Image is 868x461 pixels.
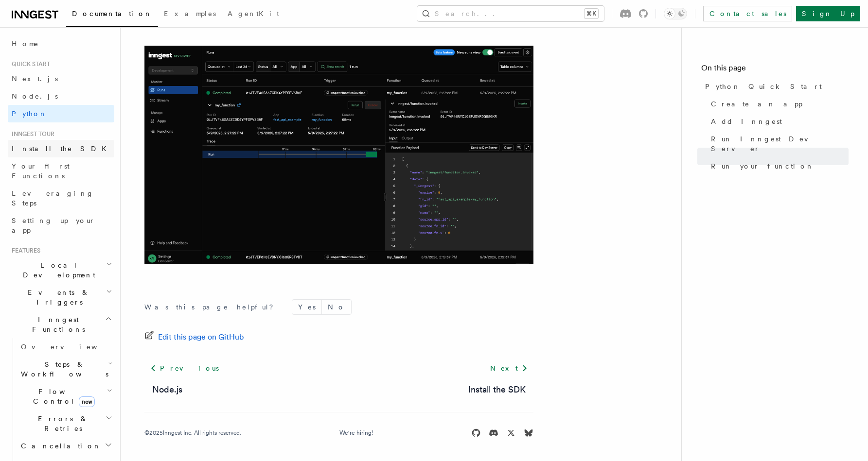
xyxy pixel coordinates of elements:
[8,60,50,68] span: Quick start
[12,162,70,180] span: Your first Functions
[468,383,526,396] a: Install the SDK
[17,410,114,437] button: Errors & Retries
[339,429,373,437] a: We're hiring!
[8,260,106,280] span: Local Development
[17,356,114,383] button: Steps & Workflows
[8,157,114,185] a: Your first Functions
[417,6,604,21] button: Search...⌘K
[292,300,321,314] button: Yes
[12,39,39,49] span: Home
[664,8,687,19] button: Toggle dark mode
[585,9,598,18] kbd: ⌘K
[8,284,114,311] button: Events & Triggers
[701,62,849,78] h4: On this page
[17,437,114,455] button: Cancellation
[12,75,58,83] span: Next.js
[707,130,849,157] a: Run Inngest Dev Server
[8,87,114,105] a: Node.js
[8,288,106,307] span: Events & Triggers
[711,161,814,171] span: Run your function
[17,414,106,433] span: Errors & Retries
[144,429,241,437] div: © 2025 Inngest Inc. All rights reserved.
[228,10,279,17] span: AgentKit
[8,70,114,87] a: Next.js
[711,99,802,109] span: Create an app
[17,338,114,356] a: Overview
[8,247,40,255] span: Features
[17,359,108,379] span: Steps & Workflows
[144,46,533,264] img: quick-start-run.png
[8,256,114,284] button: Local Development
[12,217,95,234] span: Setting up your app
[17,387,107,406] span: Flow Control
[8,212,114,239] a: Setting up your app
[8,105,114,122] a: Python
[8,140,114,157] a: Install the SDK
[164,10,216,17] span: Examples
[8,315,105,334] span: Inngest Functions
[707,113,849,130] a: Add Inngest
[8,130,54,138] span: Inngest tour
[12,189,94,207] span: Leveraging Steps
[66,3,158,27] a: Documentation
[796,6,860,21] a: Sign Up
[703,6,792,21] a: Contact sales
[322,300,351,314] button: No
[17,383,114,410] button: Flow Controlnew
[158,3,222,26] a: Examples
[8,311,114,338] button: Inngest Functions
[144,302,280,312] p: Was this page helpful?
[8,185,114,212] a: Leveraging Steps
[72,10,152,17] span: Documentation
[711,134,849,154] span: Run Inngest Dev Server
[152,383,182,396] a: Node.js
[222,3,285,26] a: AgentKit
[707,157,849,175] a: Run your function
[12,145,112,153] span: Install the SDK
[8,35,114,52] a: Home
[17,441,101,451] span: Cancellation
[21,343,121,351] span: Overview
[12,92,58,100] span: Node.js
[144,330,244,344] a: Edit this page on GitHub
[711,117,782,126] span: Add Inngest
[705,82,822,91] span: Python Quick Start
[79,396,95,407] span: new
[484,359,533,377] a: Next
[158,330,244,344] span: Edit this page on GitHub
[701,78,849,95] a: Python Quick Start
[12,110,47,118] span: Python
[707,95,849,113] a: Create an app
[144,359,225,377] a: Previous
